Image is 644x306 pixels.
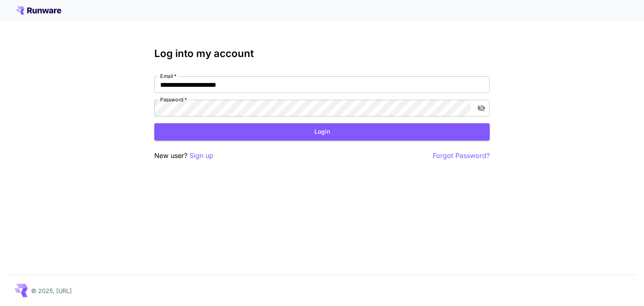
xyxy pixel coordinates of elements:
[31,286,72,295] p: © 2025, [URL]
[474,101,489,116] button: toggle password visibility
[160,96,187,103] label: Password
[190,150,213,161] button: Sign up
[154,150,213,161] p: New user?
[160,73,177,80] label: Email
[154,48,490,60] h3: Log into my account
[433,150,490,161] button: Forgot Password?
[154,123,490,140] button: Login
